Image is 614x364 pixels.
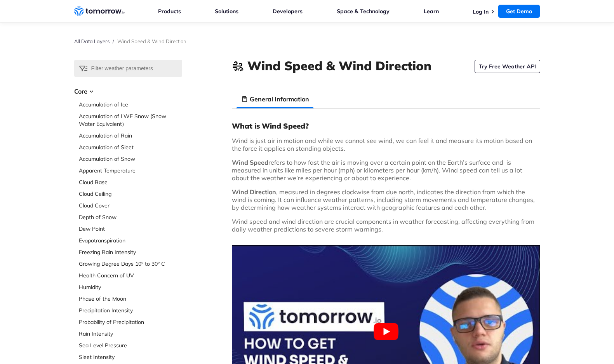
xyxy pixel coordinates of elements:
[74,60,182,77] input: Filter weather parameters
[113,38,114,44] span: /
[117,38,186,44] span: Wind Speed & Wind Direction
[250,94,309,104] h3: General Information
[79,202,182,209] a: Cloud Cover
[247,57,431,74] h1: Wind Speed & Wind Direction
[74,87,182,96] h3: Core
[232,137,540,152] p: Wind is just air in motion and while we cannot see wind, we can feel it and measure its motion ba...
[232,158,540,182] p: refers to how fast the air is moving over a certain point on the Earth’s surface and is measured ...
[79,155,182,163] a: Accumulation of Snow
[273,8,303,15] a: Developers
[498,5,540,18] a: Get Demo
[74,38,110,44] a: All Data Layers
[79,295,182,303] a: Phase of the Moon
[232,158,268,166] strong: Wind Speed
[79,330,182,338] a: Rain Intensity
[79,341,182,349] a: Sea Level Pressure
[79,167,182,174] a: Apparent Temperature
[79,190,182,198] a: Cloud Ceiling
[79,225,182,233] a: Dew Point
[79,307,182,314] a: Precipitation Intensity
[79,112,182,128] a: Accumulation of LWE Snow (Snow Water Equivalent)
[473,8,489,15] a: Log In
[475,60,540,73] a: Try Free Weather API
[74,5,125,17] a: Home link
[79,143,182,151] a: Accumulation of Sleet
[232,188,276,196] strong: Wind Direction
[79,213,182,221] a: Depth of Snow
[79,353,182,361] a: Sleet Intensity
[158,8,181,15] a: Products
[237,90,314,108] li: General Information
[337,8,390,15] a: Space & Technology
[79,237,182,244] a: Evapotranspiration
[79,318,182,326] a: Probability of Precipitation
[79,283,182,291] a: Humidity
[79,101,182,108] a: Accumulation of Ice
[232,218,540,233] p: Wind speed and wind direction are crucial components in weather forecasting, affecting everything...
[424,8,439,15] a: Learn
[79,178,182,186] a: Cloud Base
[79,272,182,279] a: Health Concern of UV
[79,260,182,268] a: Growing Degree Days 10° to 30° C
[232,188,540,211] p: , measured in degrees clockwise from due north, indicates the direction from which the wind is co...
[215,8,238,15] a: Solutions
[79,248,182,256] a: Freezing Rain Intensity
[232,121,540,131] h3: What is Wind Speed?
[79,132,182,139] a: Accumulation of Rain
